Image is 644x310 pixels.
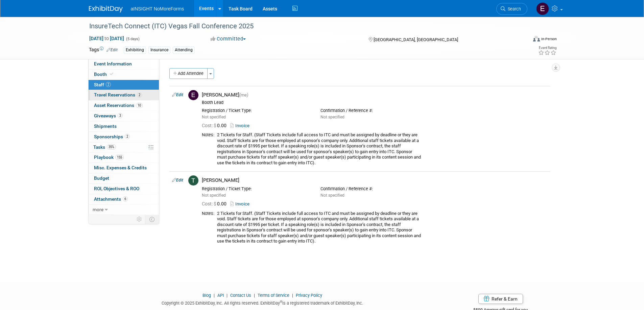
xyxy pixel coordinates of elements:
a: Booth [89,69,159,80]
a: Tasks35% [89,142,159,152]
div: Attending [173,47,195,54]
div: Booth Lead [202,100,548,105]
div: Notes: [202,211,214,216]
div: Insurance [148,47,170,54]
span: [GEOGRAPHIC_DATA], [GEOGRAPHIC_DATA] [374,37,458,42]
div: 2 Tickets for Staff. (Staff Tickets include full access to ITC and must be assigned by deadline o... [217,211,548,244]
a: Misc. Expenses & Credits [89,163,159,173]
div: Notes: [202,132,214,138]
div: Registration / Ticket Type: [202,186,310,192]
div: [PERSON_NAME] [202,177,548,184]
a: more [89,205,159,215]
span: Asset Reservations [94,103,143,108]
img: Format-Inperson.png [533,36,540,41]
a: Refer & Earn [478,294,523,304]
span: 10 [136,103,143,108]
td: Tags [89,46,118,54]
a: Budget [89,173,159,184]
span: Tasks [93,144,116,150]
span: aINSIGHT NoMoreForms [131,6,184,11]
span: Giveaways [94,113,123,118]
span: | [225,293,229,298]
a: Privacy Policy [296,293,322,298]
span: (me) [239,92,248,97]
a: Event Information [89,59,159,69]
a: Contact Us [230,293,251,298]
a: Giveaways3 [89,111,159,121]
a: Playbook155 [89,152,159,163]
img: Eric Guimond [536,2,549,15]
div: Confirmation / Reference #: [320,108,429,113]
a: Sponsorships2 [89,132,159,142]
a: Staff2 [89,80,159,90]
button: Add Attendee [169,68,208,79]
img: T.jpg [188,175,198,186]
span: (5 days) [125,37,140,41]
a: Edit [172,178,183,182]
a: Attachments6 [89,194,159,204]
div: Exhibiting [124,47,146,54]
div: Confirmation / Reference #: [320,186,429,192]
div: [PERSON_NAME] [202,92,548,98]
a: Invoice [230,123,252,128]
div: Event Rating [538,46,556,50]
span: Event Information [94,61,132,66]
img: ExhibitDay [89,6,123,12]
sup: ® [280,300,282,304]
button: Committed [208,35,248,43]
span: Attachments [94,196,128,202]
span: Staff [94,82,111,87]
span: Budget [94,175,109,181]
div: Registration / Ticket Type: [202,108,310,113]
span: | [212,293,216,298]
span: Not specified [320,115,344,119]
a: Edit [172,92,183,97]
span: more [93,207,103,212]
span: to [103,36,110,41]
span: 2 [106,82,111,87]
a: API [217,293,224,298]
a: Search [496,3,527,15]
a: Invoice [230,201,252,206]
a: ROI, Objectives & ROO [89,184,159,194]
span: Sponsorships [94,134,130,139]
a: Travel Reservations2 [89,90,159,100]
span: 2 [137,92,142,97]
span: Search [505,6,521,11]
span: ROI, Objectives & ROO [94,186,139,191]
i: Booth reservation complete [110,72,113,76]
span: Shipments [94,123,117,129]
a: Edit [106,48,118,52]
span: Cost: $ [202,123,217,128]
span: [DATE] [DATE] [89,35,124,41]
span: 0.00 [202,123,229,128]
span: 155 [115,155,124,160]
span: Not specified [320,193,344,198]
span: Not specified [202,115,226,119]
span: | [252,293,257,298]
a: Asset Reservations10 [89,101,159,111]
div: Copyright © 2025 ExhibitDay, Inc. All rights reserved. ExhibitDay is a registered trademark of Ex... [89,299,436,306]
span: | [290,293,295,298]
a: Blog [202,293,211,298]
div: InsureTech Connect (ITC) Vegas Fall Conference 2025 [87,20,517,32]
span: 0.00 [202,201,229,206]
td: Toggle Event Tabs [145,215,159,224]
span: 6 [123,196,128,201]
span: 2 [125,134,130,139]
img: E.jpg [188,90,198,100]
span: Cost: $ [202,201,217,206]
a: Terms of Service [258,293,289,298]
span: Not specified [202,193,226,198]
div: In-Person [541,36,557,41]
span: Playbook [94,154,124,160]
span: Travel Reservations [94,92,142,97]
td: Personalize Event Tab Strip [134,215,145,224]
span: 35% [107,144,116,149]
a: Shipments [89,121,159,132]
span: Misc. Expenses & Credits [94,165,147,170]
span: Booth [94,72,115,77]
div: 2 Tickets for Staff. (Staff Tickets include full access to ITC and must be assigned by deadline o... [217,132,548,166]
span: 3 [118,113,123,118]
div: Event Format [487,35,557,45]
